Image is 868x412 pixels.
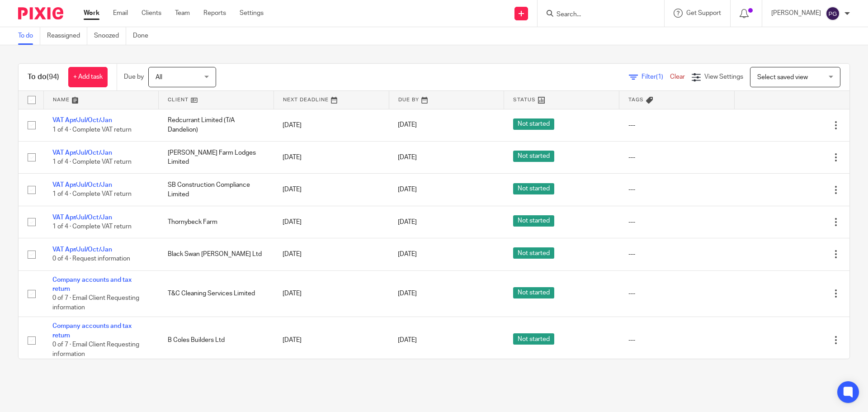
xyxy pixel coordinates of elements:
div: --- [628,336,726,345]
span: [DATE] [398,186,417,193]
td: [DATE] [274,141,389,173]
p: [PERSON_NAME] [771,9,821,18]
a: Settings [240,9,264,18]
p: Due by [124,72,144,81]
span: Not started [513,215,554,227]
span: Tags [628,97,644,102]
td: [DATE] [274,238,389,270]
span: [DATE] [398,122,417,128]
span: Get Support [686,10,721,16]
span: [DATE] [398,219,417,225]
a: To do [18,27,40,45]
span: Not started [513,183,554,194]
a: + Add task [68,67,108,87]
td: Redcurrant Limited (T/A Dandelion) [159,109,274,141]
td: [DATE] [274,270,389,317]
td: [DATE] [274,206,389,238]
span: 1 of 4 · Complete VAT return [52,191,132,198]
td: [DATE] [274,174,389,206]
a: VAT Apr/Jul/Oct/Jan [52,246,112,253]
a: Clear [670,74,685,80]
td: [PERSON_NAME] Farm Lodges Limited [159,141,274,173]
span: 0 of 7 · Email Client Requesting information [52,341,139,357]
h1: To do [28,72,59,82]
a: Email [113,9,128,18]
span: [DATE] [398,290,417,297]
span: Select saved view [757,74,808,81]
span: Not started [513,118,554,130]
a: VAT Apr/Jul/Oct/Jan [52,182,112,188]
span: (1) [656,74,663,80]
span: Not started [513,287,554,298]
a: Done [133,27,155,45]
span: 0 of 7 · Email Client Requesting information [52,295,139,311]
span: Not started [513,333,554,345]
div: --- [628,218,726,227]
a: Company accounts and tax return [52,277,132,292]
span: 1 of 4 · Complete VAT return [52,159,132,165]
div: --- [628,153,726,162]
a: VAT Apr/Jul/Oct/Jan [52,214,112,221]
td: Black Swan [PERSON_NAME] Ltd [159,238,274,270]
td: T&C Cleaning Services Limited [159,270,274,317]
span: Filter [642,74,670,80]
a: Team [175,9,190,18]
span: 1 of 4 · Complete VAT return [52,127,132,133]
a: VAT Apr/Jul/Oct/Jan [52,150,112,156]
td: [DATE] [274,109,389,141]
span: All [156,74,162,81]
span: [DATE] [398,154,417,161]
img: Pixie [18,7,63,19]
a: Company accounts and tax return [52,323,132,338]
a: Clients [142,9,161,18]
td: Thornybeck Farm [159,206,274,238]
div: --- [628,185,726,194]
a: Reports [203,9,226,18]
a: Reassigned [47,27,87,45]
span: View Settings [704,74,743,80]
td: [DATE] [274,317,389,364]
input: Search [556,11,637,19]
td: SB Construction Compliance Limited [159,174,274,206]
a: VAT Apr/Jul/Oct/Jan [52,117,112,123]
span: [DATE] [398,251,417,257]
div: --- [628,121,726,130]
span: Not started [513,247,554,259]
span: Not started [513,151,554,162]
div: --- [628,250,726,259]
span: (94) [47,73,59,81]
div: --- [628,289,726,298]
td: B Coles Builders Ltd [159,317,274,364]
span: 0 of 4 · Request information [52,256,130,262]
img: svg%3E [826,6,840,21]
a: Work [84,9,99,18]
span: [DATE] [398,337,417,343]
a: Snoozed [94,27,126,45]
span: 1 of 4 · Complete VAT return [52,223,132,230]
